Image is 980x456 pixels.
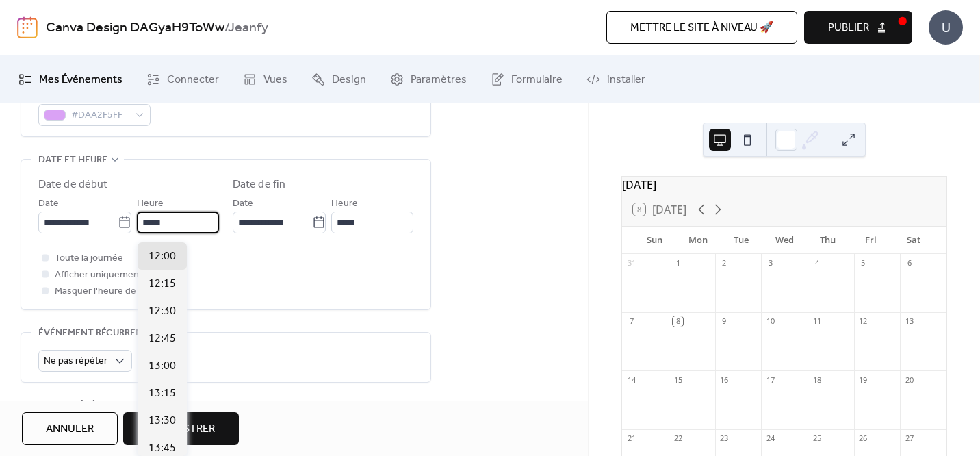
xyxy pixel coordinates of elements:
a: Connecter [136,61,229,98]
span: Design [332,72,366,88]
a: Canva Design DAGyaH9ToWw [46,15,224,41]
span: 13:30 [149,413,176,429]
div: 1 [673,258,683,268]
div: 31 [626,258,636,268]
div: 16 [719,375,730,385]
div: 6 [904,258,914,268]
div: Tue [719,227,762,254]
span: Mes Événements [39,72,122,88]
div: 22 [673,433,683,444]
a: installer [576,61,656,98]
div: 9 [719,316,730,327]
div: 7 [626,316,636,327]
span: Annuler [46,421,94,438]
span: Date [38,196,59,212]
div: 19 [858,375,868,385]
div: Fri [849,227,892,254]
div: Date de début [38,177,107,193]
div: [DATE] [622,177,946,193]
div: Mon [676,227,719,254]
div: 3 [765,258,775,268]
span: Paramètres [411,72,467,88]
div: 27 [904,433,914,444]
div: 17 [765,375,775,385]
span: Date [233,196,253,212]
span: 12:00 [149,249,176,265]
div: 25 [812,433,822,444]
span: Date et heure [38,152,107,168]
div: U [929,10,963,45]
span: Publier [828,20,869,36]
span: 12:15 [149,276,176,292]
button: Enregistrer [123,412,239,445]
span: Heure [137,196,164,212]
div: 24 [765,433,775,444]
div: 21 [626,433,636,444]
div: 8 [673,316,683,327]
span: 13:15 [149,385,176,402]
div: 15 [673,375,683,385]
span: Formulaire [511,72,563,88]
div: Sat [892,227,936,254]
a: Vues [233,61,298,98]
div: 26 [858,433,868,444]
span: Image d’événement [38,398,134,414]
span: 13:00 [149,358,176,375]
span: Afficher uniquement la date [55,267,172,283]
div: 12 [858,316,868,327]
div: 2 [719,258,730,268]
div: Sun [633,227,676,254]
div: 20 [904,375,914,385]
a: Design [301,61,376,98]
a: Formulaire [480,61,573,98]
span: Ne pas répéter [44,352,107,370]
button: Publier [804,11,912,44]
div: 10 [765,316,775,327]
a: Paramètres [380,61,477,98]
span: Heure [331,196,358,212]
span: Connecter [167,72,219,88]
button: Annuler [22,412,118,445]
span: 12:30 [149,303,176,320]
span: Mettre le site à niveau 🚀 [630,20,773,36]
div: 4 [812,258,822,268]
div: 5 [858,258,868,268]
div: 14 [626,375,636,385]
div: Thu [806,227,849,254]
span: installer [607,72,645,88]
button: Mettre le site à niveau 🚀 [606,11,797,44]
b: Jeanfy [228,15,268,41]
a: Mes Événements [8,61,133,98]
span: 12:45 [149,331,176,347]
div: 23 [719,433,730,444]
div: 13 [904,316,914,327]
div: Wed [763,227,806,254]
span: #DAA2F5FF [71,107,129,124]
img: logo [17,16,38,38]
span: Masquer l'heure de fin [55,283,149,300]
div: 18 [812,375,822,385]
b: / [224,15,228,41]
span: Événement récurrent [38,325,149,342]
span: Toute la journée [55,251,123,267]
div: Date de fin [233,177,285,193]
div: 11 [812,316,822,327]
span: Vues [263,72,287,88]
